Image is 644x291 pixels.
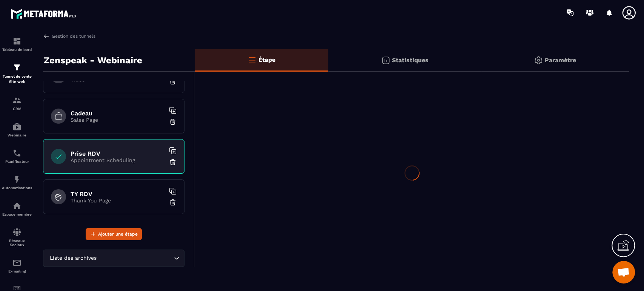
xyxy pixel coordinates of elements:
img: trash [169,78,177,85]
a: Gestion des tunnels [43,33,95,40]
img: scheduler [12,149,22,158]
img: email [12,258,22,267]
p: Planificateur [2,159,32,164]
a: automationsautomationsEspace membre [2,196,32,222]
a: formationformationCRM [2,90,32,116]
img: logo [11,7,78,21]
img: setting-gr.5f69749f.svg [534,56,543,65]
img: social-network [12,228,22,237]
p: Statistiques [392,57,429,64]
p: Zenspeak - Webinaire [44,53,142,68]
img: stats.20deebd0.svg [381,56,390,65]
img: trash [169,118,177,126]
img: formation [12,37,22,46]
p: Tableau de bord [2,47,32,52]
h6: TY RDV [71,190,165,198]
img: trash [169,199,177,206]
p: Étape [258,56,275,63]
img: arrow [43,33,50,40]
p: Thank You Page [71,198,165,204]
a: social-networksocial-networkRéseaux Sociaux [2,222,32,253]
p: Automatisations [2,186,32,190]
h6: Cadeau [71,110,165,117]
div: Ouvrir le chat [612,261,635,283]
p: Tunnel de vente Site web [2,74,32,84]
a: formationformationTableau de bord [2,31,32,57]
p: E-mailing [2,269,32,273]
p: Espace membre [2,212,32,216]
a: emailemailE-mailing [2,253,32,279]
p: CRM [2,107,32,111]
p: Réseaux Sociaux [2,239,32,247]
a: automationsautomationsWebinaire [2,116,32,143]
img: formation [12,63,22,72]
img: bars-o.4a397970.svg [247,55,257,64]
a: schedulerschedulerPlanificateur [2,143,32,169]
p: Sales Page [71,117,165,123]
div: Search for option [43,250,184,267]
a: automationsautomationsAutomatisations [2,169,32,196]
h6: Prise RDV [71,150,165,157]
img: automations [12,201,22,210]
img: trash [169,158,177,166]
p: Appointment Scheduling [71,157,165,163]
p: Webinaire [2,133,32,137]
img: automations [12,122,22,131]
span: Ajouter une étape [98,230,138,238]
img: automations [12,175,22,184]
input: Search for option [98,254,172,262]
p: Paramètre [545,57,576,64]
button: Ajouter une étape [86,228,142,240]
img: formation [12,96,22,105]
a: formationformationTunnel de vente Site web [2,57,32,90]
span: Liste des archives [48,254,98,262]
